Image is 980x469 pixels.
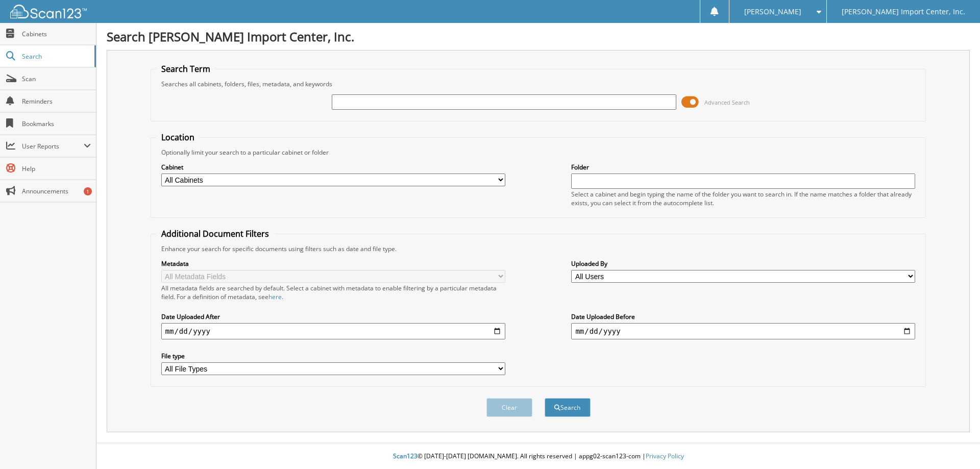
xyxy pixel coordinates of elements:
[486,398,532,417] button: Clear
[22,119,91,128] span: Bookmarks
[22,164,91,173] span: Help
[744,9,801,15] span: [PERSON_NAME]
[22,187,91,195] span: Announcements
[571,259,915,268] label: Uploaded By
[156,244,921,253] div: Enhance your search for specific documents using filters such as date and file type.
[571,312,915,321] label: Date Uploaded Before
[96,444,980,469] div: © [DATE]-[DATE] [DOMAIN_NAME]. All rights reserved | appg02-scan123-com |
[22,75,91,83] span: Scan
[571,190,915,207] div: Select a cabinet and begin typing the name of the folder you want to search in. If the name match...
[571,323,915,339] input: end
[156,63,215,75] legend: Search Term
[22,30,91,38] span: Cabinets
[10,5,87,18] img: scan123-logo-white.svg
[161,312,505,321] label: Date Uploaded After
[545,398,591,417] button: Search
[161,284,505,301] div: All metadata fields are searched by default. Select a cabinet with metadata to enable filtering b...
[393,452,418,460] span: Scan123
[704,98,750,106] span: Advanced Search
[842,9,965,15] span: [PERSON_NAME] Import Center, Inc.
[268,292,282,301] a: here
[156,80,921,88] div: Searches all cabinets, folders, files, metadata, and keywords
[22,52,89,61] span: Search
[161,163,505,171] label: Cabinet
[22,142,84,151] span: User Reports
[84,187,92,195] div: 1
[156,148,921,157] div: Optionally limit your search to a particular cabinet or folder
[156,132,200,143] legend: Location
[107,28,970,45] h1: Search [PERSON_NAME] Import Center, Inc.
[156,228,274,239] legend: Additional Document Filters
[161,259,505,268] label: Metadata
[161,352,505,360] label: File type
[646,452,684,460] a: Privacy Policy
[161,323,505,339] input: start
[22,97,91,106] span: Reminders
[571,163,915,171] label: Folder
